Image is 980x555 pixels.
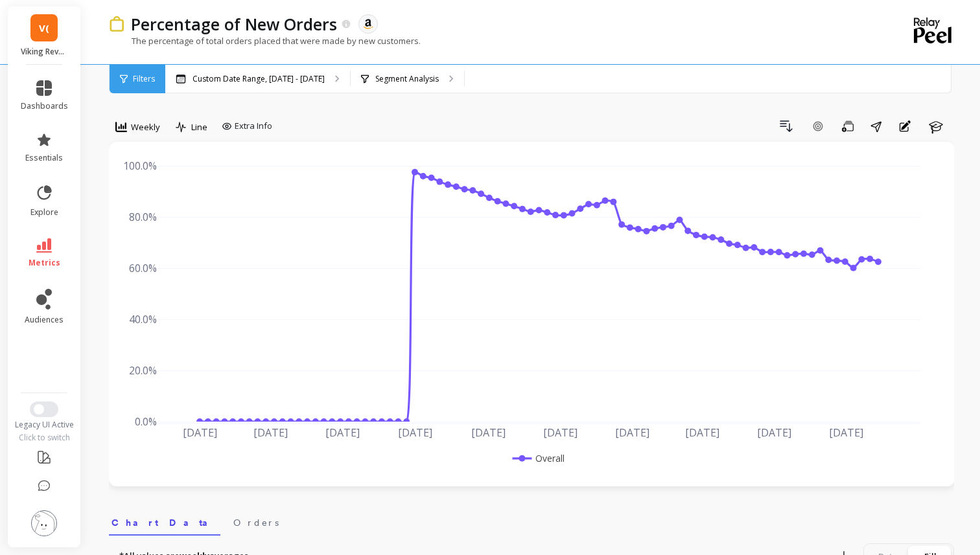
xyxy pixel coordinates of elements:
[235,120,272,133] span: Extra Info
[109,35,421,47] p: The percentage of total orders placed that were made by new customers.
[192,74,325,84] p: Custom Date Range, [DATE] - [DATE]
[29,258,60,268] span: metrics
[131,13,337,35] p: Percentage of New Orders
[233,516,279,529] span: Orders
[30,402,58,417] button: Switch to New UI
[375,74,439,84] p: Segment Analysis
[109,506,954,536] nav: Tabs
[21,47,68,57] p: Viking Revolution (Essor)
[131,121,160,133] span: Weekly
[111,516,218,529] span: Chart Data
[362,18,374,30] img: api.amazon.svg
[25,315,64,325] span: audiences
[21,101,68,111] span: dashboards
[8,433,81,443] div: Click to switch
[8,420,81,430] div: Legacy UI Active
[31,510,57,536] img: profile picture
[191,121,207,133] span: Line
[133,74,155,84] span: Filters
[30,207,58,218] span: explore
[109,16,124,32] img: header icon
[39,21,49,36] span: V(
[25,153,63,163] span: essentials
